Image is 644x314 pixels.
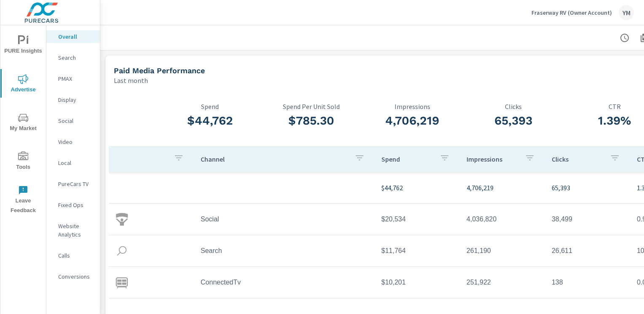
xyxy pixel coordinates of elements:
div: PureCars TV [46,178,100,190]
div: PMAX [46,72,100,85]
h3: 65,393 [463,114,564,128]
span: Leave Feedback [3,185,43,216]
p: Fixed Ops [58,201,93,209]
div: Calls [46,249,100,262]
div: Video [46,136,100,148]
td: Search [194,240,375,261]
td: 4,036,820 [460,209,545,230]
p: Calls [58,251,93,260]
div: nav menu [0,25,46,219]
p: $44,762 [381,183,453,193]
h3: $44,762 [159,114,260,128]
img: icon-connectedtv.svg [115,276,128,289]
td: $11,764 [375,240,460,261]
div: Conversions [46,270,100,283]
div: Fixed Ops [46,199,100,211]
td: 261,190 [460,240,545,261]
td: $10,201 [375,272,460,293]
td: 26,611 [545,240,630,261]
span: PURE Insights [3,35,43,56]
p: PureCars TV [58,180,93,188]
td: Social [194,209,375,230]
div: Display [46,93,100,106]
p: Spend [159,103,260,110]
span: Tools [3,152,43,172]
img: icon-search.svg [115,245,128,257]
h3: $785.30 [260,114,362,128]
p: Channel [201,155,348,163]
div: Overall [46,30,100,43]
p: Clicks [463,103,564,110]
p: Local [58,159,93,167]
p: 4,706,219 [467,183,538,193]
h5: Paid Media Performance [114,66,205,75]
p: Spend Per Unit Sold [260,103,362,110]
p: Impressions [362,103,463,110]
div: YM [619,5,634,20]
td: $20,534 [375,209,460,230]
div: Search [46,51,100,64]
p: Spend [381,155,433,163]
p: Overall [58,32,93,41]
div: Website Analytics [46,220,100,241]
h3: 4,706,219 [362,114,463,128]
td: 138 [545,272,630,293]
div: Social [46,114,100,127]
p: Search [58,53,93,62]
img: icon-social.svg [115,213,128,226]
p: Display [58,96,93,104]
p: Last month [114,75,148,85]
td: ConnectedTv [194,272,375,293]
p: Fraserway RV (Owner Account) [531,9,612,16]
p: Video [58,138,93,146]
p: 65,393 [552,183,623,193]
div: Local [46,157,100,169]
p: Impressions [467,155,518,163]
p: PMAX [58,75,93,83]
span: Advertise [3,74,43,95]
span: My Market [3,113,43,133]
p: Conversions [58,272,93,281]
p: Clicks [552,155,603,163]
td: 38,499 [545,209,630,230]
p: Website Analytics [58,222,93,239]
td: 251,922 [460,272,545,293]
p: Social [58,117,93,125]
